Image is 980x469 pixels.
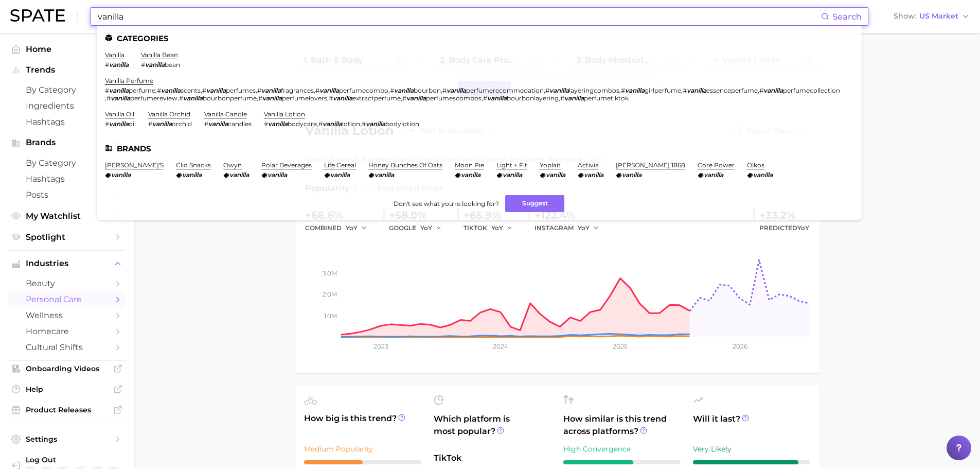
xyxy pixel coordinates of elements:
a: Hashtags [8,114,126,130]
em: vanilla [330,171,350,179]
li: Categories [105,34,853,43]
em: vanilla [394,86,414,94]
span: # [258,94,262,102]
tspan: 2023 [373,342,388,350]
a: cultural shifts [8,339,126,355]
span: homecare [26,326,108,336]
div: Medium Popularity [304,443,421,455]
span: My Watchlist [26,211,108,221]
span: TikTok [434,452,551,464]
span: oil [129,120,136,128]
div: , , [264,120,419,128]
em: vanilla [546,171,565,179]
span: lotion [342,120,360,128]
em: vanilla [564,94,584,102]
span: # [545,86,549,94]
span: Search [832,12,862,22]
em: vanilla [625,86,645,94]
span: # [315,86,319,94]
span: Onboarding Videos [26,364,108,373]
span: bourbonlayering [507,94,559,102]
span: perfumetiktok [584,94,629,102]
span: perfumescombos [426,94,482,102]
em: vanilla [161,86,181,94]
span: Product Releases [26,405,108,414]
a: yoplait [540,161,561,169]
em: vanilla [261,86,281,94]
span: # [390,86,394,94]
a: Ingredients [8,98,126,114]
span: Posts [26,190,108,200]
a: vanilla bean [141,51,178,59]
span: # [257,86,261,94]
em: vanilla [182,171,202,179]
em: vanilla [319,86,339,94]
em: vanilla [152,120,172,128]
em: vanilla [145,61,165,68]
div: TIKTOK [464,222,520,234]
div: GOOGLE [389,222,449,234]
span: Spotlight [26,232,108,242]
em: vanilla [461,171,480,179]
em: vanilla [183,94,203,102]
span: personal care [26,294,108,304]
span: # [179,94,183,102]
img: SPATE [10,9,65,22]
span: orchid [172,120,192,128]
button: Suggest [505,195,564,212]
a: moon pie [455,161,484,169]
a: homecare [8,323,126,339]
a: Home [8,41,126,57]
em: vanilla [109,61,129,68]
a: wellness [8,307,126,323]
span: perfume [129,86,155,94]
a: vanilla candle [204,110,247,118]
span: Trends [26,65,108,75]
a: vanilla lotion [264,110,305,118]
span: Industries [26,259,108,268]
span: perfumereview [130,94,177,102]
span: bodylotion [385,120,419,128]
span: scents [181,86,201,94]
span: perfumelovers [282,94,327,102]
em: vanilla [333,94,352,102]
div: combined [305,222,375,234]
div: Very Likely [693,443,810,455]
a: vanilla orchid [148,110,190,118]
span: Will it last? [693,413,810,438]
em: vanilla [109,86,129,94]
div: 5 / 10 [304,460,421,464]
a: personal care [8,291,126,307]
span: by Category [26,85,108,95]
div: 9 / 10 [693,460,810,464]
span: wellness [26,310,108,320]
span: Hashtags [26,174,108,184]
em: vanilla [763,86,783,94]
div: High Convergence [563,443,681,455]
a: vanilla oil [105,110,134,118]
span: # [105,86,109,94]
a: clio snacks [176,161,211,169]
button: Brands [8,135,126,150]
a: by Category [8,155,126,171]
em: vanilla [268,171,287,179]
span: Don't see what you're looking for? [394,200,499,207]
span: # [105,61,109,68]
em: vanilla [584,171,603,179]
span: How big is this trend? [304,412,421,438]
span: perfumerecommedation [466,86,544,94]
a: polar beverages [261,161,312,169]
span: US Market [919,13,958,19]
em: vanilla [687,86,706,94]
button: Trends [8,62,126,78]
span: # [105,120,109,128]
a: [PERSON_NAME] 1868 [616,161,685,169]
a: honey bunches of oats [368,161,442,169]
a: Hashtags [8,171,126,187]
a: beauty [8,275,126,291]
span: # [141,61,145,68]
a: activia [578,161,599,169]
span: YoY [797,224,809,232]
span: girlperfume [645,86,681,94]
div: , , , , , , , , , , , , , , , , , [105,86,841,102]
